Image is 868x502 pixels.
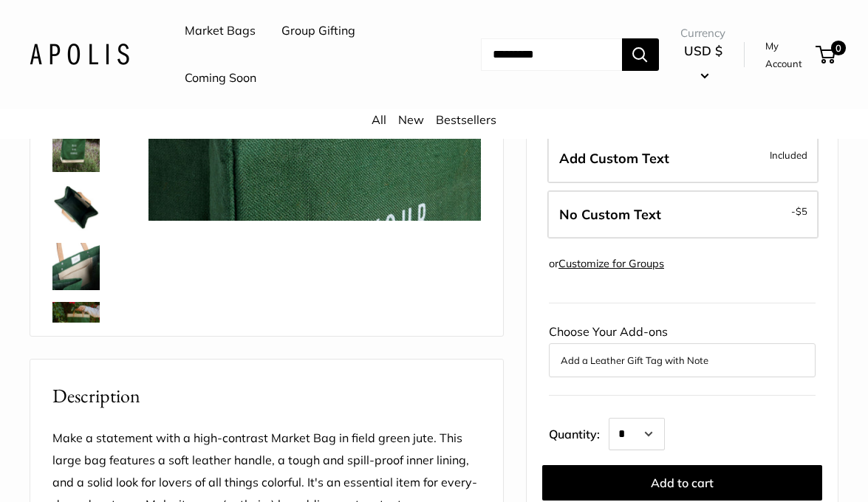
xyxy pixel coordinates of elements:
[561,351,804,369] button: Add a Leather Gift Tag with Note
[52,302,100,349] img: Market Bag in Field Green
[549,254,664,274] div: or
[49,299,103,352] a: Market Bag in Field Green
[185,20,256,42] a: Market Bags
[549,413,609,450] label: Quantity:
[481,38,622,71] input: Search...
[559,150,669,167] span: Add Custom Text
[547,190,819,239] label: Leave Blank
[281,20,355,42] a: Group Gifting
[49,240,103,293] a: description_Inner pocket good for daily drivers.
[52,243,100,290] img: description_Inner pocket good for daily drivers.
[185,67,256,89] a: Coming Soon
[817,46,835,63] a: 0
[542,465,822,501] button: Add to cart
[547,134,819,183] label: Add Custom Text
[30,44,129,65] img: Apolis
[49,122,103,175] a: Market Bag in Field Green
[791,202,807,220] span: -
[558,257,664,270] a: Customize for Groups
[765,37,810,73] a: My Account
[549,321,816,377] div: Choose Your Add-ons
[680,39,727,86] button: USD $
[436,112,496,127] a: Bestsellers
[52,382,481,410] h2: Description
[680,23,727,44] span: Currency
[684,43,722,58] span: USD $
[372,112,386,127] a: All
[770,146,807,164] span: Included
[52,184,100,231] img: description_Spacious inner area with room for everything. Plus water-resistant lining.
[398,112,424,127] a: New
[49,181,103,234] a: description_Spacious inner area with room for everything. Plus water-resistant lining.
[52,125,100,172] img: Market Bag in Field Green
[622,38,659,71] button: Search
[796,205,807,217] span: $5
[831,41,846,55] span: 0
[559,206,661,223] span: No Custom Text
